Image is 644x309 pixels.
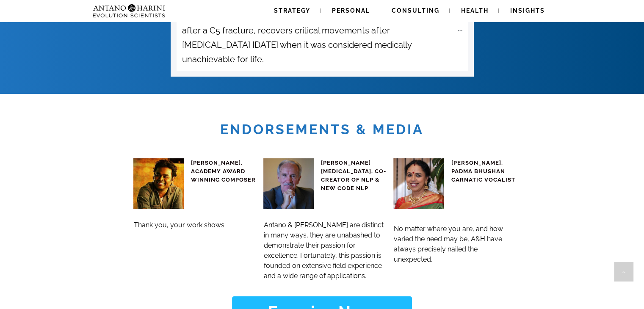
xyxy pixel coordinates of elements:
[393,158,444,209] img: Sudha Ragunathan
[461,7,489,14] span: Health
[394,225,503,263] span: No matter where you are, and how varied the need may be, A&H have always precisely nailed the une...
[1,121,643,138] h1: Endorsements & Media
[274,7,310,14] span: Strategy
[134,221,226,229] span: Thank you, your work shows.
[451,159,517,184] h4: [PERSON_NAME], PADMA BHUSHAN CARNATIC VOCALIST
[263,158,314,209] img: John-grinder-big-square-300x300
[321,160,386,191] span: [PERSON_NAME][MEDICAL_DATA], CO-CREATOR OF NLP & NEW CODE NLP
[191,160,256,183] span: [PERSON_NAME], ACADEMY AWARD WINNING COMPOSER
[332,7,370,14] span: Personal
[510,7,545,14] span: Insights
[133,158,184,209] img: ar rahman
[264,221,384,280] span: Antano & [PERSON_NAME] are distinct in many ways, they are unabashed to demonstrate their passion...
[392,7,439,14] span: Consulting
